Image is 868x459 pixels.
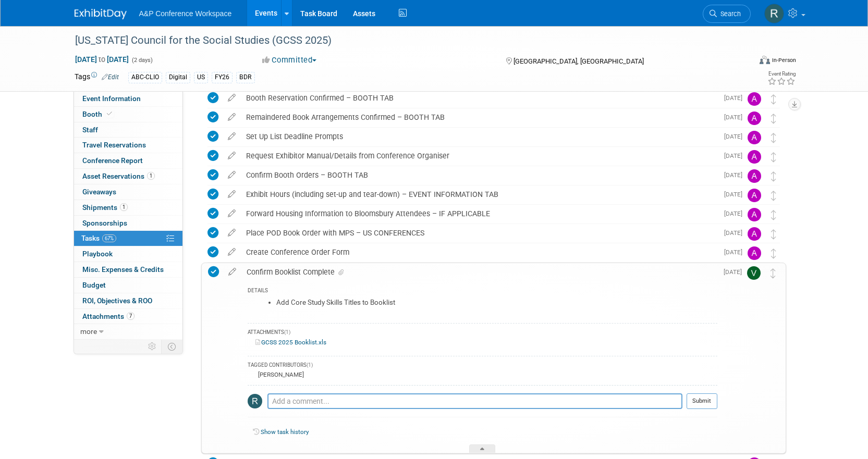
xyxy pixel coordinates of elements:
[80,327,97,336] span: more
[82,250,113,258] span: Playbook
[748,246,761,260] img: Amanda Oney
[212,72,233,83] div: FY26
[748,92,761,106] img: Amanda Oney
[194,72,208,83] div: US
[82,219,127,227] span: Sponsorships
[255,371,304,378] div: [PERSON_NAME]
[241,224,718,242] div: Place POD Book Order with MPS – US CONFERENCES
[82,281,106,289] span: Budget
[139,9,232,18] span: A&P Conference Workspace
[748,111,761,125] img: Amanda Oney
[241,243,718,261] div: Create Conference Order Form
[241,205,718,222] div: Forward Housing Information to Bloomsbury Attendees – IF APPLICABLE
[223,93,241,103] a: edit
[74,231,182,246] a: Tasks67%
[74,153,182,168] a: Conference Report
[82,265,164,274] span: Misc. Expenses & Credits
[241,108,718,126] div: Remaindered Book Arrangements Confirmed – BOOTH TAB
[771,229,776,239] i: Move task
[771,114,776,123] i: Move task
[771,210,776,220] i: Move task
[74,278,182,293] a: Budget
[74,169,182,184] a: Asset Reservations1
[223,132,241,141] a: edit
[748,150,761,164] img: Amanda Oney
[724,191,748,198] span: [DATE]
[74,138,182,153] a: Travel Reservations
[724,152,748,159] span: [DATE]
[131,57,153,64] span: (2 days)
[74,200,182,215] a: Shipments1
[120,203,128,211] span: 1
[771,249,776,258] i: Move task
[748,227,761,241] img: Amanda Oney
[689,54,797,70] div: Event Format
[771,191,776,201] i: Move task
[82,312,135,320] span: Attachments
[771,268,776,278] i: Move task
[82,141,146,149] span: Travel Reservations
[748,131,761,144] img: Amanda Oney
[748,169,761,183] img: Amanda Oney
[724,249,748,256] span: [DATE]
[276,299,717,307] li: Add Core Study Skills Titles to Booklist
[259,55,321,66] button: Committed
[74,107,182,122] a: Booth
[772,56,796,64] div: In-Person
[82,156,143,165] span: Conference Report
[223,247,241,257] a: edit
[74,91,182,106] a: Event Information
[241,128,718,145] div: Set Up List Deadline Prompts
[771,171,776,181] i: Move task
[127,312,135,320] span: 7
[724,114,748,121] span: [DATE]
[236,72,255,83] div: BDR
[255,339,326,346] a: GCSS 2025 Booklist.xls
[82,110,114,118] span: Booth
[223,151,241,160] a: edit
[75,55,129,64] span: [DATE] [DATE]
[223,267,241,277] a: edit
[241,166,718,184] div: Confirm Booth Orders – BOOTH TAB
[71,31,735,50] div: [US_STATE] Council for the Social Studies (GCSS 2025)
[748,208,761,221] img: Amanda Oney
[82,296,152,305] span: ROI, Objectives & ROO
[74,216,182,231] a: Sponsorships
[223,190,241,199] a: edit
[767,71,796,77] div: Event Rating
[284,329,290,335] span: (1)
[760,56,770,64] img: Format-Inperson.png
[248,394,262,408] img: Rosalie Love
[82,188,116,196] span: Giveaways
[771,152,776,162] i: Move task
[102,234,116,242] span: 67%
[74,309,182,324] a: Attachments7
[241,263,717,281] div: Confirm Booklist Complete
[764,4,784,23] img: Rosalie Love
[74,122,182,138] a: Staff
[241,89,718,107] div: Booth Reservation Confirmed – BOOTH TAB
[514,57,644,65] span: [GEOGRAPHIC_DATA], [GEOGRAPHIC_DATA]
[223,170,241,180] a: edit
[771,94,776,104] i: Move task
[724,268,747,276] span: [DATE]
[107,111,112,117] i: Booth reservation complete
[102,73,119,81] a: Edit
[81,234,116,242] span: Tasks
[74,293,182,308] a: ROI, Objectives & ROO
[128,72,162,83] div: ABC-CLIO
[223,113,241,122] a: edit
[75,9,127,19] img: ExhibitDay
[74,184,182,200] a: Giveaways
[223,228,241,238] a: edit
[75,71,119,83] td: Tags
[143,340,162,353] td: Personalize Event Tab Strip
[724,229,748,237] span: [DATE]
[248,362,717,370] div: TAGGED CONTRIBUTORS
[747,266,761,280] img: Veronica Dove
[307,362,313,368] span: (1)
[248,329,717,338] div: ATTACHMENTS
[241,147,718,165] div: Request Exhibitor Manual/Details from Conference Organiser
[147,172,155,180] span: 1
[161,340,182,353] td: Toggle Event Tabs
